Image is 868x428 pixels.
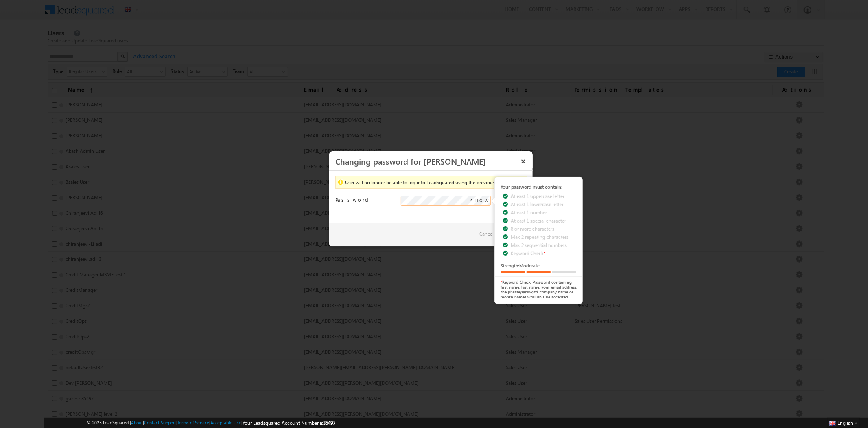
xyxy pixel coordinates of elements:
[501,183,579,191] div: Your password must contain:
[323,420,335,426] span: 35497
[243,420,335,426] span: Your Leadsquared Account Number is
[475,228,498,240] a: Cancel
[503,242,579,250] li: Max 2 sequential numbers
[131,420,143,425] a: About
[144,420,176,425] a: Contact Support
[838,420,853,426] span: English
[503,209,579,217] li: Atleast 1 number
[517,154,530,168] button: ×
[503,225,579,234] li: 8 or more characters
[177,420,209,425] a: Terms of Service
[335,154,517,168] h3: Changing password for [PERSON_NAME]
[520,263,540,268] span: Moderate
[503,234,579,242] li: Max 2 repeating characters
[503,201,579,209] li: Atleast 1 lowercase letter
[501,280,577,299] span: Keyword Check: Password containing first name, last name, your email address, the phrase , compan...
[827,418,860,428] button: English
[470,197,489,204] span: SHOW
[345,179,518,185] span: User will no longer be able to log into LeadSquared using the previous password.
[210,420,241,425] a: Acceptable Use
[501,263,520,268] span: Strength:
[503,217,579,225] li: Atleast 1 special character
[503,193,579,201] li: Atleast 1 uppercase letter
[520,289,538,294] i: password
[503,250,579,258] li: Keyword Check
[335,196,396,203] label: Password
[87,419,335,427] span: © 2025 LeadSquared | | | | |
